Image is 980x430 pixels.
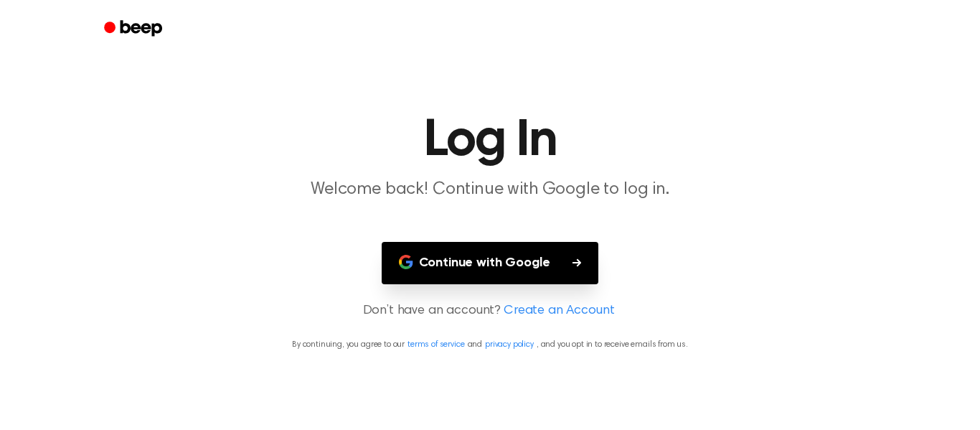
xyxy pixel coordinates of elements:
[94,15,175,43] a: Beep
[407,340,464,349] a: terms of service
[17,338,963,351] p: By continuing, you agree to our and , and you opt in to receive emails from us.
[382,242,599,284] button: Continue with Google
[215,178,765,202] p: Welcome back! Continue with Google to log in.
[504,302,614,321] a: Create an Account
[17,302,963,321] p: Don’t have an account?
[123,115,857,167] h1: Log In
[485,340,534,349] a: privacy policy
